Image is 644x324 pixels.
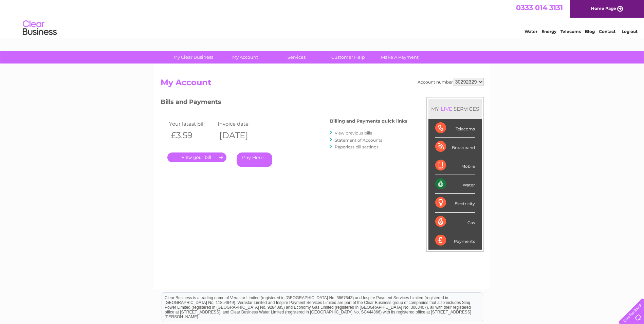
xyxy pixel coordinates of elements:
[161,97,407,109] h3: Bills and Payments
[435,138,475,156] div: Broadband
[167,119,216,128] td: Your latest bill
[330,119,407,124] h4: Billing and Payments quick links
[165,51,221,64] a: My Clear Business
[167,128,216,142] th: £3.59
[372,51,428,64] a: Make A Payment
[162,4,483,33] div: Clear Business is a trading name of Verastar Limited (registered in [GEOGRAPHIC_DATA] No. 3667643...
[435,175,475,194] div: Water
[516,3,563,12] a: 0333 014 3131
[22,18,57,38] img: logo.png
[216,119,265,128] td: Invoice date
[599,29,615,34] a: Contact
[216,128,265,142] th: [DATE]
[161,78,484,91] h2: My Account
[541,29,556,34] a: Energy
[217,51,273,64] a: My Account
[435,213,475,231] div: Gas
[418,78,484,86] div: Account number
[335,130,372,136] a: View previous bills
[237,152,272,167] a: Pay Here
[560,29,581,34] a: Telecoms
[167,152,226,162] a: .
[435,194,475,212] div: Electricity
[428,99,482,119] div: MY SERVICES
[269,51,325,64] a: Services
[335,144,379,149] a: Paperless bill settings
[585,29,595,34] a: Blog
[622,29,638,34] a: Log out
[435,119,475,138] div: Telecoms
[335,138,382,143] a: Statement of Accounts
[439,106,454,112] div: LIVE
[435,231,475,250] div: Payments
[525,29,537,34] a: Water
[320,51,376,64] a: Customer Help
[435,156,475,175] div: Mobile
